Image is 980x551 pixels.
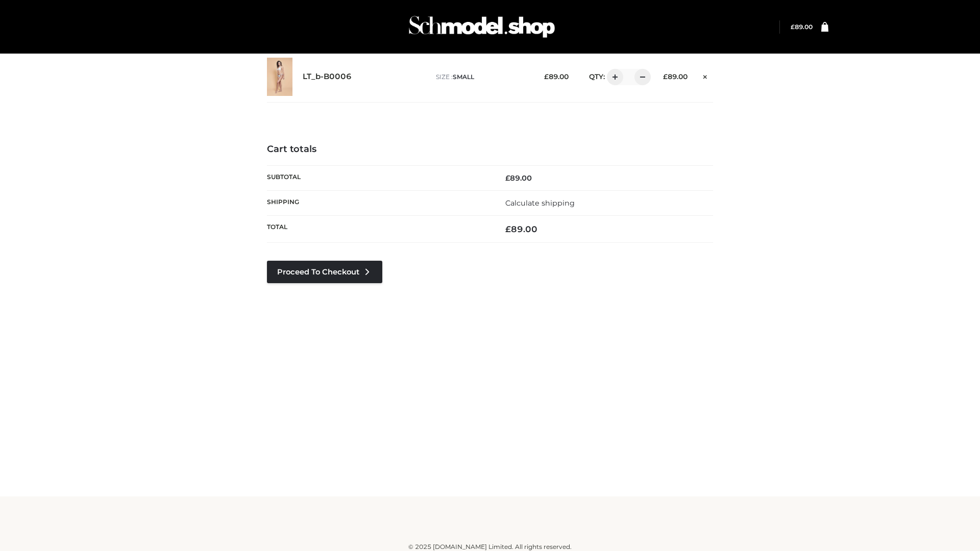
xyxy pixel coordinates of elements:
th: Subtotal [267,165,490,190]
a: Calculate shipping [505,198,575,208]
a: Proceed to Checkout [267,261,382,283]
span: £ [505,173,510,183]
a: LT_b-B0006 [303,72,352,82]
img: Schmodel Admin 964 [405,7,558,47]
bdi: 89.00 [544,72,569,81]
bdi: 89.00 [663,72,688,81]
th: Shipping [267,190,490,215]
p: size : [436,72,528,82]
h4: Cart totals [267,144,713,155]
span: £ [544,72,549,81]
bdi: 89.00 [505,173,532,183]
bdi: 89.00 [791,23,813,31]
span: £ [791,23,795,31]
span: £ [663,72,668,81]
span: SMALL [453,73,474,81]
a: Remove this item [698,69,713,82]
span: £ [505,224,511,234]
th: Total [267,216,490,243]
div: QTY: [579,69,647,85]
a: £89.00 [791,23,813,31]
bdi: 89.00 [505,224,537,234]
